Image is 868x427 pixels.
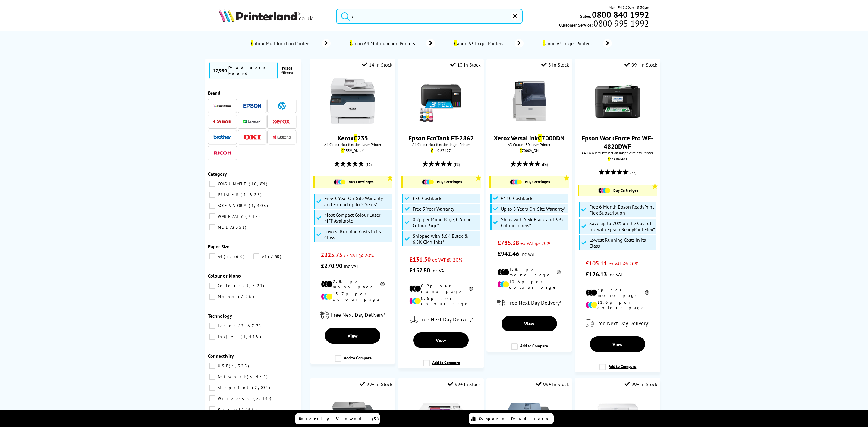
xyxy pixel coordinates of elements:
a: XeroxC235 [337,134,368,142]
img: Printerland [213,104,231,107]
span: View [348,333,358,339]
img: Printerland Logo [219,9,313,22]
div: 13 In Stock [450,62,481,68]
img: Epson-WF-4820-Front-RP-Small.jpg [595,78,640,124]
div: 11CJ06401 [579,157,656,161]
span: ex VAT @ 20% [432,257,462,263]
li: 1.8p per mono page [498,267,561,278]
a: Epson EcoTank ET-2862 [408,134,474,142]
span: 4,325 [229,363,250,369]
div: Products Found [228,65,274,76]
mark: C [454,40,457,46]
span: Free Next Day Delivery* [596,320,650,327]
img: Epson [243,104,261,108]
span: MEDIA [216,224,232,230]
span: WARRANTY [216,214,245,219]
span: 2,804 [252,385,272,390]
span: View [524,321,534,327]
input: A4 3,360 [209,253,215,259]
span: Free 5 Year Warranty [413,206,454,212]
span: Compare Products [479,416,552,422]
input: ACCESSORY 1,403 [209,203,215,209]
li: 2.8p per mono page [321,279,385,290]
span: A3 Colour LED Laser Printer [489,142,569,147]
a: Buy Cartridges [406,179,477,185]
span: 1,403 [249,203,269,208]
span: 790 [268,254,283,259]
div: 7000V_DN [491,148,567,153]
span: Free Next Day Delivery* [419,316,473,323]
label: Add to Compare [335,355,372,367]
label: Add to Compare [511,343,548,355]
span: A4 Colour Multifunction Inkjet Printer [401,142,480,147]
input: Colour 3,721 [209,283,215,289]
span: ACCESSORY [216,203,248,208]
input: WARRANTY 712 [209,213,215,219]
span: A4 Colour Multifunction Laser Printer [313,142,392,147]
span: 3,721 [243,283,266,288]
mark: C [350,40,352,46]
img: epson-et-2862-ink-included-small.jpg [418,78,464,124]
span: inc VAT [520,251,535,257]
img: HP [278,102,286,110]
span: Free 6 Month Epson ReadyPrint Flex Subscription [589,204,655,216]
span: Buy Cartridges [525,179,550,184]
div: modal_delivery [578,315,657,332]
li: 0.6p per colour page [409,296,473,306]
div: modal_delivery [313,306,392,323]
a: View [413,332,469,348]
span: inc VAT [432,268,446,274]
input: PRINTER 4,623 [209,192,215,198]
span: View [612,341,623,347]
div: 3 In Stock [541,62,569,68]
span: 3,471 [247,374,269,379]
a: 0800 840 1992 [591,12,649,17]
a: Buy Cartridges [318,179,389,185]
span: 3,360 [224,254,246,259]
a: Compare Products [469,413,554,424]
span: A4 [216,254,223,259]
span: Lowest Running Costs in its Class [324,228,390,240]
span: 1,446 [241,334,263,339]
div: 99+ In Stock [360,381,392,387]
div: 99+ In Stock [624,62,657,68]
img: Cartridges [334,179,346,185]
span: (36) [542,159,548,170]
mark: C [608,157,610,161]
img: OKI [243,135,261,140]
img: Cartridges [422,179,434,185]
li: 11.6p per colour page [586,300,649,310]
li: 0.2p per mono page [409,283,473,294]
span: (38) [454,159,460,170]
span: Technology [208,313,232,319]
span: £157.80 [409,266,430,274]
span: inc VAT [609,272,623,278]
a: Buy Cartridges [494,179,566,185]
a: Canon A3 Inkjet Printers [453,39,524,48]
img: Lexmark [243,120,261,123]
span: A3 [260,254,267,259]
div: 99+ In Stock [536,381,569,387]
span: Mono [216,294,237,299]
span: Free Next Day Delivery* [331,311,385,318]
mark: C [431,148,433,153]
label: Add to Compare [599,364,636,375]
span: Sales: [580,13,591,19]
span: Inkjet [216,334,240,339]
span: 351 [233,224,248,230]
span: Brand [208,90,220,96]
span: (57) [366,159,372,170]
mark: C [520,148,522,153]
span: Free Next Day Delivery* [507,299,561,306]
input: USB 4,325 [209,363,215,369]
input: A3 790 [253,253,259,259]
span: 10,891 [249,181,269,187]
a: Canon A4 Multifunction Printers [349,39,435,48]
input: Mono 726 [209,294,215,300]
span: PRINTER [216,192,240,197]
input: MEDIA 351 [209,224,215,230]
img: Xerox [273,119,291,124]
a: Buy Cartridges [582,188,654,193]
span: £270.90 [321,262,342,270]
span: 2,673 [238,323,262,328]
